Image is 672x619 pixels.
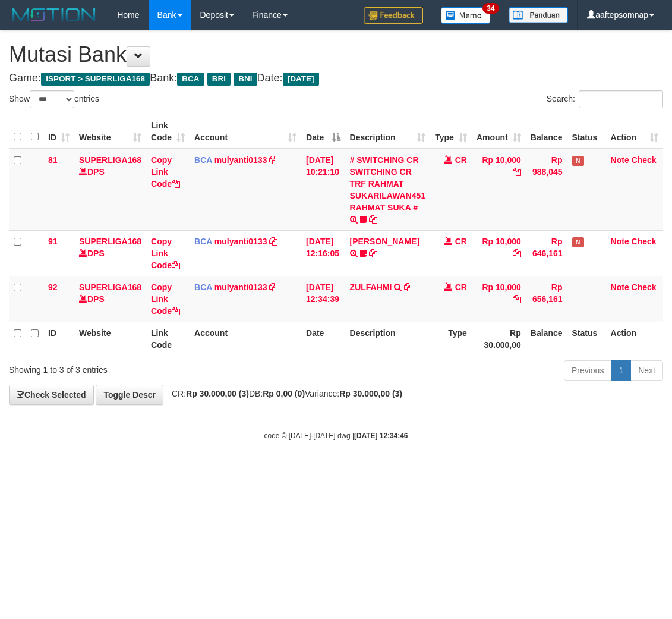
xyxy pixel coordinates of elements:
[74,115,146,149] th: Website: activate to sort column ascending
[146,115,190,149] th: Link Code: activate to sort column ascending
[369,215,377,224] a: Copy # SWITCHING CR SWITCHING CR TRF RAHMAT SUKARILAWAN451 RAHMAT SUKA # to clipboard
[513,167,521,177] a: Copy Rp 10,000 to clipboard
[9,43,663,67] h1: Mutasi Bank
[214,155,267,165] a: mulyanti0133
[455,237,467,246] span: CR
[269,237,277,246] a: Copy mulyanti0133 to clipboard
[364,7,423,24] img: Feedback.jpg
[214,282,267,292] a: mulyanti0133
[269,155,277,165] a: Copy mulyanti0133 to clipboard
[350,282,392,292] a: ZULFAHMI
[30,90,74,108] select: Showentries
[74,230,146,276] td: DPS
[74,149,146,231] td: DPS
[350,237,419,246] a: [PERSON_NAME]
[632,237,657,246] a: Check
[301,322,345,356] th: Date
[404,282,412,292] a: Copy ZULFAHMI to clipboard
[509,7,568,23] img: panduan.png
[567,322,606,356] th: Status
[190,322,301,356] th: Account
[354,432,408,440] strong: [DATE] 12:34:46
[611,237,629,246] a: Note
[166,389,402,398] span: CR: DB: Variance:
[79,155,141,165] a: SUPERLIGA168
[9,359,271,376] div: Showing 1 to 3 of 3 entries
[611,282,629,292] a: Note
[526,115,567,149] th: Balance
[611,155,629,165] a: Note
[572,237,584,247] span: Has Note
[146,322,190,356] th: Link Code
[455,282,467,292] span: CR
[430,322,472,356] th: Type
[526,322,567,356] th: Balance
[611,360,631,381] a: 1
[194,155,212,165] span: BCA
[513,249,521,258] a: Copy Rp 10,000 to clipboard
[79,237,141,246] a: SUPERLIGA168
[9,90,99,108] label: Show entries
[301,230,345,276] td: [DATE] 12:16:05
[455,155,467,165] span: CR
[441,7,491,24] img: Button%20Memo.svg
[472,115,526,149] th: Amount: activate to sort column ascending
[526,230,567,276] td: Rp 646,161
[43,322,74,356] th: ID
[264,432,408,440] small: code © [DATE]-[DATE] dwg |
[564,360,611,381] a: Previous
[472,276,526,322] td: Rp 10,000
[482,3,499,14] span: 34
[207,73,231,86] span: BRI
[345,115,431,149] th: Description: activate to sort column ascending
[74,322,146,356] th: Website
[177,73,204,86] span: BCA
[190,115,301,149] th: Account: activate to sort column ascending
[345,322,431,356] th: Description
[630,360,663,381] a: Next
[48,237,58,246] span: 91
[350,155,426,212] a: # SWITCHING CR SWITCHING CR TRF RAHMAT SUKARILAWAN451 RAHMAT SUKA #
[472,230,526,276] td: Rp 10,000
[526,276,567,322] td: Rp 656,161
[74,276,146,322] td: DPS
[339,389,402,398] strong: Rp 30.000,00 (3)
[301,115,345,149] th: Date: activate to sort column descending
[194,282,212,292] span: BCA
[48,282,58,292] span: 92
[606,322,663,356] th: Action
[9,6,99,24] img: MOTION_logo.png
[513,294,521,304] a: Copy Rp 10,000 to clipboard
[632,155,657,165] a: Check
[567,115,606,149] th: Status
[430,115,472,149] th: Type: activate to sort column ascending
[579,90,663,108] input: Search:
[234,73,257,86] span: BNI
[572,156,584,166] span: Has Note
[547,90,663,108] label: Search:
[186,389,249,398] strong: Rp 30.000,00 (3)
[606,115,663,149] th: Action: activate to sort column ascending
[301,149,345,231] td: [DATE] 10:21:10
[263,389,305,398] strong: Rp 0,00 (0)
[214,237,267,246] a: mulyanti0133
[41,73,150,86] span: ISPORT > SUPERLIGA168
[9,73,663,84] h4: Game: Bank: Date:
[526,149,567,231] td: Rp 988,045
[194,237,212,246] span: BCA
[9,385,94,405] a: Check Selected
[96,385,163,405] a: Toggle Descr
[283,73,319,86] span: [DATE]
[472,322,526,356] th: Rp 30.000,00
[79,282,141,292] a: SUPERLIGA168
[301,276,345,322] td: [DATE] 12:34:39
[48,155,58,165] span: 81
[472,149,526,231] td: Rp 10,000
[269,282,277,292] a: Copy mulyanti0133 to clipboard
[632,282,657,292] a: Check
[151,237,180,270] a: Copy Link Code
[151,155,180,188] a: Copy Link Code
[369,249,377,258] a: Copy RIYO RAHMAN to clipboard
[43,115,74,149] th: ID: activate to sort column ascending
[151,282,180,316] a: Copy Link Code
